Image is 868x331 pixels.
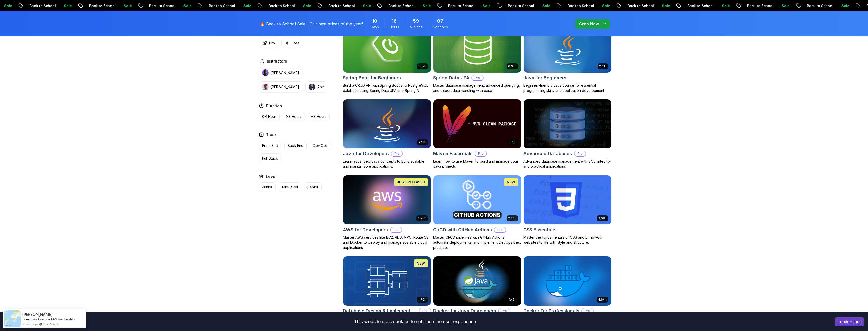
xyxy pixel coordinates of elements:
[494,227,506,232] p: Pro
[343,256,431,326] a: Database Design & Implementation card1.70hNEWDatabase Design & ImplementationProSkills in databas...
[343,83,431,93] p: Build a CRUD API with Spring Boot and PostgreSQL database using Spring Data JPA and Spring AI
[433,74,469,81] h2: Spring Data JPA
[11,3,45,8] p: Back to School
[823,3,839,8] p: Sale
[343,99,431,169] a: Java for Developers card9.18hJava for DevelopersProLearn advanced Java concepts to build scalable...
[317,84,324,90] p: Abz
[286,114,302,119] p: 1-3 Hours
[609,3,643,8] p: Back to School
[266,103,282,109] h2: Duration
[397,180,425,185] p: JUST RELEASED
[165,3,181,8] p: Sale
[343,307,417,315] h2: Database Design & Implementation
[433,150,473,157] h2: Maven Essentials
[524,256,611,306] img: Docker For Professionals card
[22,312,53,317] span: [PERSON_NAME]
[523,99,612,169] a: Advanced Databases cardAdvanced DatabasesProAdvanced database management with SQL, integrity, and...
[281,38,303,48] button: Free
[307,185,318,190] p: Senior
[583,3,600,8] p: Sale
[835,317,864,326] button: Accept cookies
[292,41,300,46] p: Free
[288,143,303,148] p: Back End
[419,140,426,144] p: 9.18h
[311,114,326,119] p: +3 Hours
[417,261,425,266] p: NEW
[524,99,611,149] img: Advanced Databases card
[260,21,363,27] p: 🔥 Back to School Sale - Our best prices of the year!
[413,18,419,25] span: 59 Minutes
[343,23,431,73] img: Spring Boot for Beginners card
[262,185,272,190] p: Junior
[305,81,327,93] button: instructor imgAbz
[433,175,521,250] a: CI/CD with GitHub Actions card2.63hNEWCI/CD with GitHub ActionsProMaster CI/CD pipelines with Git...
[33,317,75,321] a: Amigoscode PRO Membership
[549,3,583,8] p: Back to School
[433,99,521,149] img: Maven Essentials card
[728,3,763,8] p: Back to School
[523,23,612,93] a: Java for Beginners card2.41hJava for BeginnersBeginner-friendly Java course for essential program...
[433,175,521,224] img: CI/CD with GitHub Actions card
[389,25,399,30] span: Hours
[418,216,426,220] p: 2.73h
[269,41,275,46] p: Pro
[343,175,431,250] a: AWS for Developers card2.73hJUST RELEASEDAWS for DevelopersProMaster AWS services like EC2, RDS, ...
[284,3,301,8] p: Sale
[489,3,524,8] p: Back to School
[259,182,276,192] button: Junior
[433,23,521,73] img: Spring Data JPA card
[43,322,59,326] a: ProveSource
[343,99,431,149] img: Java for Developers card
[669,3,703,8] p: Back to School
[418,64,426,68] p: 1.67h
[703,3,719,8] p: Sale
[310,3,344,8] p: Back to School
[279,182,301,192] button: Mid-level
[524,3,540,8] p: Sale
[45,3,61,8] p: Sale
[259,67,302,78] button: instructor img[PERSON_NAME]
[763,3,779,8] p: Sale
[508,64,516,68] p: 6.65h
[599,64,607,68] p: 2.41h
[343,235,431,250] p: Master AWS services like EC2, RDS, VPC, Route 53, and Docker to deploy and manage scalable cloud ...
[643,3,659,8] p: Sale
[419,308,431,313] p: Pro
[523,83,612,93] p: Beginner-friendly Java course for essential programming skills and application development
[266,173,276,179] h2: Level
[22,317,33,321] span: Bought
[509,298,516,302] p: 1.45h
[130,3,165,8] p: Back to School
[309,84,315,90] img: instructor img
[788,3,823,8] p: Back to School
[392,18,397,25] span: 16 Hours
[371,25,379,30] span: Days
[579,21,599,27] p: Grab Now
[262,114,276,119] p: 0-1 Hour
[259,38,278,48] button: Pro
[262,84,269,90] img: instructor img
[598,298,607,302] p: 4.64h
[372,18,377,25] span: 10 Days
[344,3,360,8] p: Sale
[271,84,299,90] p: [PERSON_NAME]
[259,81,302,93] button: instructor img[PERSON_NAME]
[262,69,269,76] img: instructor img
[266,132,277,138] h2: Track
[391,227,402,232] p: Pro
[313,143,328,148] p: Dev Ops
[250,3,284,8] p: Back to School
[598,216,607,220] p: 2.08h
[523,74,566,81] h2: Java for Beginners
[507,180,515,185] p: NEW
[433,99,521,169] a: Maven Essentials card54mMaven EssentialsProLearn how to use Maven to build and manage your Java p...
[472,75,483,80] p: Pro
[259,153,281,163] button: Full Stack
[523,159,612,169] p: Advanced database management with SQL, integrity, and practical applications
[282,185,298,190] p: Mid-level
[523,175,612,245] a: CSS Essentials card2.08hCSS EssentialsMaster the fundamentals of CSS and bring your websites to l...
[310,141,331,150] button: Dev Ops
[343,226,388,233] h2: AWS for Developers
[510,140,516,144] p: 54m
[308,112,330,121] button: +3 Hours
